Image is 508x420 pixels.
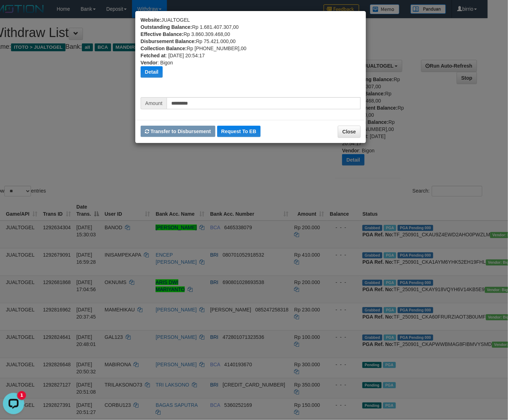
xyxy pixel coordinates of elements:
button: Transfer to Disbursement [141,126,215,137]
b: Effective Balance: [141,31,184,37]
button: Close [338,126,361,138]
button: Request To EB [217,126,261,137]
div: JUALTOGEL Rp 1.681.407.307,00 Rp 3.860.309.468,00 Rp 75.421.000,00 Rp [PHONE_NUMBER],00 : [DATE] ... [141,16,361,97]
b: Collection Balance: [141,46,187,51]
b: Vendor [141,60,157,65]
b: Outstanding Balance: [141,24,192,30]
b: Disbursement Balance: [141,38,196,44]
b: Website: [141,17,161,23]
button: Open LiveChat chat widget [3,3,24,24]
span: Amount [141,97,167,109]
div: new message indicator [17,1,26,10]
b: Fetched at [141,53,166,58]
button: Detail [141,66,163,78]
